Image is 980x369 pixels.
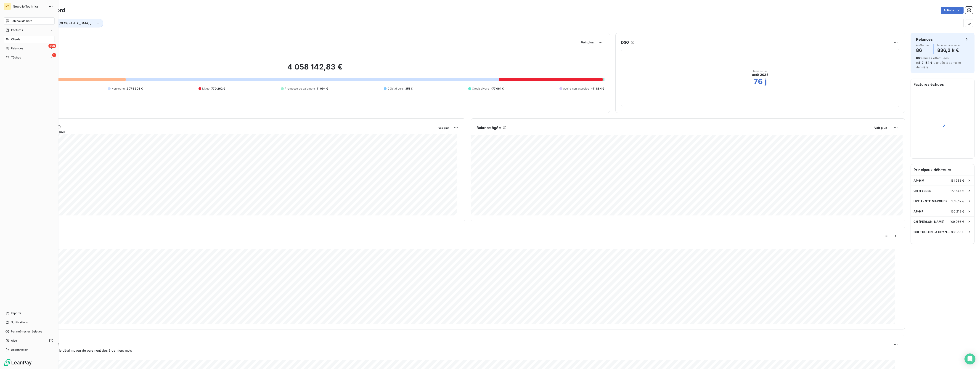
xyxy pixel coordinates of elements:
span: Avoirs non associés [563,87,589,91]
span: 177 545 € [950,189,964,193]
button: Voir plus [437,126,450,130]
h6: Relances [916,37,933,42]
span: Litige [202,87,209,91]
span: Prévisionnel basé sur le délai moyen de paiement des 3 derniers mois [26,348,132,353]
span: Non-échu [111,87,125,91]
div: NT [4,3,11,10]
span: Mois actuel [753,70,768,72]
span: Montant à relancer [937,44,961,47]
span: 181 953 € [951,179,964,182]
span: Tâches [11,56,21,60]
span: CH HYERES [914,189,931,193]
span: Relances [11,46,23,50]
span: 120 219 € [951,210,964,213]
a: Imports [4,310,55,317]
span: +99 [48,44,56,48]
span: Voir plus [874,126,887,130]
button: Actions [941,7,964,14]
a: Aide [4,337,55,344]
h2: 76 [754,77,763,86]
span: -77 061 € [491,87,504,91]
h6: Factures échues [911,79,974,90]
button: Voir plus [580,40,595,44]
span: Déconnexion [11,348,29,352]
span: -41 884 € [591,87,604,91]
span: 117 154 € [919,61,932,64]
span: Voir plus [438,126,449,130]
span: Chiffre d'affaires mensuel [26,130,435,134]
span: AP-HP [914,210,923,213]
a: Factures [4,27,55,34]
span: Voir plus [581,40,594,44]
a: Paramètres et réglages [4,328,55,335]
h4: 836,2 k € [937,47,961,54]
span: 11 094 € [317,87,328,91]
h6: Balance âgée [477,125,501,130]
h2: 4 058 142,83 € [26,62,604,76]
h6: Principaux débiteurs [911,164,974,175]
h2: j [765,77,767,86]
a: Clients [4,36,55,43]
span: CH [PERSON_NAME] [914,220,944,223]
div: Open Intercom Messenger [964,353,975,364]
span: 83 983 € [951,230,964,234]
h6: DSO [621,40,629,45]
span: 2 775 308 € [127,87,143,91]
span: Débit divers [387,87,403,91]
span: HPTH - STE MARGUERITE (83) - NE PLU [914,199,951,203]
span: 770 262 € [211,87,225,91]
h4: 86 [916,47,930,54]
span: Tableau de bord [11,19,32,23]
span: 66 [916,56,920,60]
span: 109 766 € [950,220,964,223]
span: 351 € [405,87,413,91]
span: 131 817 € [951,199,964,203]
a: Tableau de bord [4,17,55,25]
span: CHI TOULON LA SEYNE SUR MER [914,230,951,234]
span: Promesse de paiement [285,87,315,91]
span: Crédit divers [472,87,489,91]
img: Logo LeanPay [4,359,32,366]
a: +99Relances [4,45,55,52]
span: Clients [11,37,20,41]
span: Newclip Technics [13,5,46,8]
span: Imports [11,311,21,315]
button: Voir plus [873,126,888,130]
span: relances effectuées et relancés la semaine dernière. [916,56,961,69]
a: 1Tâches [4,54,55,61]
span: Paramètres et réglages [11,329,42,334]
span: Notifications [11,320,28,324]
span: AP-HM [914,179,924,182]
span: 1 [52,53,56,57]
span: Aide [11,339,17,343]
span: Tags : [GEOGRAPHIC_DATA] , ... [49,21,95,25]
span: À effectuer [916,44,930,47]
span: Factures [11,28,23,32]
button: Tags : [GEOGRAPHIC_DATA] , ... [43,19,103,27]
span: août 2025 [752,72,768,77]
